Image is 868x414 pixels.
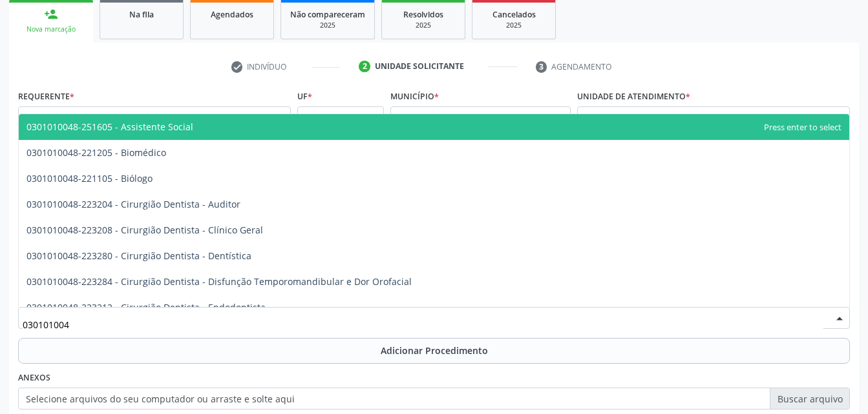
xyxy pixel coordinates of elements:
[44,7,58,21] div: person_add
[297,86,312,106] label: UF
[211,9,253,20] span: Agendados
[26,172,153,184] span: 0301010048-221105 - Biólogo
[23,311,823,337] input: Buscar por procedimento
[290,9,365,20] span: Não compareceram
[577,86,690,106] label: Unidade de atendimento
[26,224,263,236] span: 0301010048-223208 - Cirurgião Dentista - Clínico Geral
[391,21,456,30] div: 2025
[26,275,412,288] span: 0301010048-223284 - Cirurgião Dentista - Disfunção Temporomandibular e Dor Orofacial
[18,338,850,364] button: Adicionar Procedimento
[359,61,370,72] div: 2
[395,111,544,124] span: [PERSON_NAME]
[18,86,74,106] label: Requerente
[26,146,166,159] span: 0301010048-221205 - Biomédico
[302,111,357,124] span: AL
[390,86,439,106] label: Município
[26,250,251,262] span: 0301010048-223280 - Cirurgião Dentista - Dentística
[403,9,443,20] span: Resolvidos
[129,9,154,20] span: Na fila
[18,25,84,34] div: Nova marcação
[492,9,536,20] span: Cancelados
[381,344,488,357] span: Adicionar Procedimento
[290,21,365,30] div: 2025
[23,111,264,124] span: Médico(a)
[26,301,266,313] span: 0301010048-223212 - Cirurgião Dentista - Endodontista
[26,121,193,133] span: 0301010048-251605 - Assistente Social
[375,61,464,72] div: Unidade solicitante
[26,198,240,210] span: 0301010048-223204 - Cirurgião Dentista - Auditor
[482,21,546,30] div: 2025
[582,111,823,124] span: Unidade de Saude da Familia [GEOGRAPHIC_DATA]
